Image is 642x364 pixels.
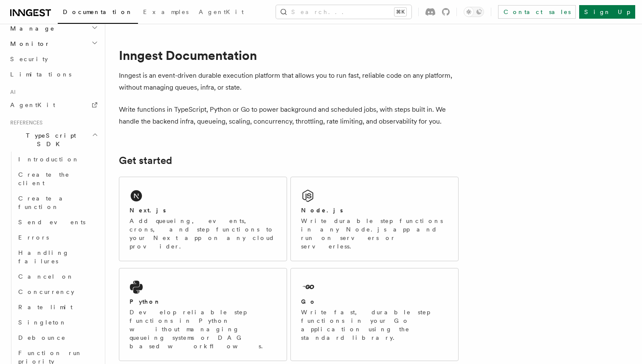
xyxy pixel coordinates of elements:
a: Sign Up [579,5,635,19]
span: Debounce [18,334,66,341]
button: TypeScript SDK [7,128,100,152]
a: Singleton [15,315,100,330]
a: Security [7,51,100,67]
span: AgentKit [10,102,55,108]
a: Rate limit [15,299,100,315]
h2: Python [130,297,161,306]
a: Limitations [7,67,100,82]
button: Monitor [7,36,100,51]
p: Develop reliable step functions in Python without managing queueing systems or DAG based workflows. [130,308,276,350]
a: Concurrency [15,284,100,299]
a: AgentKit [194,3,249,23]
span: Cancel on [18,273,74,280]
a: PythonDevelop reliable step functions in Python without managing queueing systems or DAG based wo... [119,268,287,361]
span: Security [10,56,48,62]
span: Create the client [18,171,70,186]
span: Concurrency [18,288,74,295]
h2: Next.js [130,206,166,214]
a: Handling failures [15,245,100,269]
span: TypeScript SDK [7,131,92,148]
p: Write fast, durable step functions in your Go application using the standard library. [301,308,448,342]
a: Send events [15,214,100,230]
span: Create a function [18,195,69,210]
button: Search...⌘K [276,5,411,19]
span: Documentation [63,8,133,15]
a: AgentKit [7,97,100,113]
a: Errors [15,230,100,245]
a: Documentation [58,3,138,24]
h2: Node.js [301,206,343,214]
a: Next.jsAdd queueing, events, crons, and step functions to your Next app on any cloud provider. [119,177,287,261]
span: Introduction [18,156,79,163]
span: References [7,119,42,126]
span: Limitations [10,71,71,78]
a: Get started [119,155,172,166]
h1: Inngest Documentation [119,48,459,63]
a: Examples [138,3,194,23]
p: Inngest is an event-driven durable execution platform that allows you to run fast, reliable code ... [119,70,459,93]
span: AgentKit [199,8,244,15]
kbd: ⌘K [394,8,406,16]
button: Manage [7,21,100,36]
a: Node.jsWrite durable step functions in any Node.js app and run on servers or serverless. [290,177,459,261]
a: Introduction [15,152,100,167]
span: Manage [7,24,55,33]
span: Monitor [7,40,50,48]
a: Create the client [15,167,100,191]
a: GoWrite fast, durable step functions in your Go application using the standard library. [290,268,459,361]
span: Send events [18,219,85,226]
a: Create a function [15,191,100,214]
a: Debounce [15,330,100,345]
span: Rate limit [18,304,73,310]
p: Add queueing, events, crons, and step functions to your Next app on any cloud provider. [130,217,276,251]
p: Write functions in TypeScript, Python or Go to power background and scheduled jobs, with steps bu... [119,104,459,127]
a: Contact sales [498,5,576,19]
span: Errors [18,234,49,241]
span: Handling failures [18,249,69,265]
h2: Go [301,297,316,306]
button: Toggle dark mode [464,7,484,17]
span: Examples [143,8,189,15]
span: Singleton [18,319,67,326]
a: Cancel on [15,269,100,284]
p: Write durable step functions in any Node.js app and run on servers or serverless. [301,217,448,251]
span: AI [7,89,16,96]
